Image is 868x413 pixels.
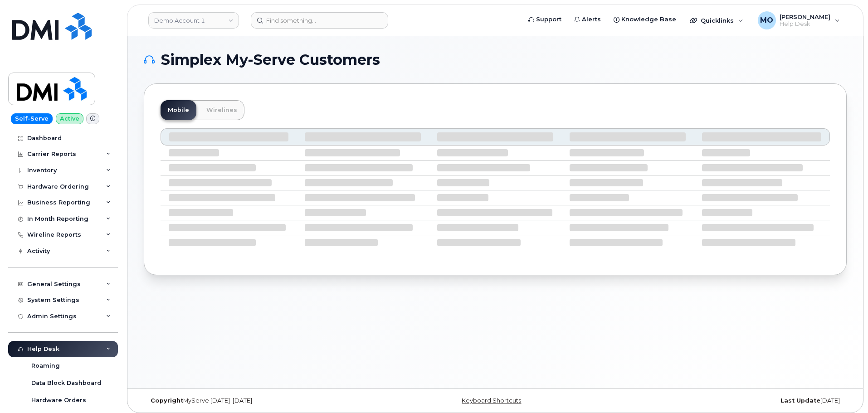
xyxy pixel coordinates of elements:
strong: Last Update [780,397,820,404]
a: Keyboard Shortcuts [462,397,521,404]
div: MyServe [DATE]–[DATE] [144,397,378,404]
a: Wirelines [199,100,244,120]
span: Simplex My-Serve Customers [161,53,380,67]
a: Mobile [161,100,196,120]
div: [DATE] [612,397,847,404]
strong: Copyright [151,397,183,404]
